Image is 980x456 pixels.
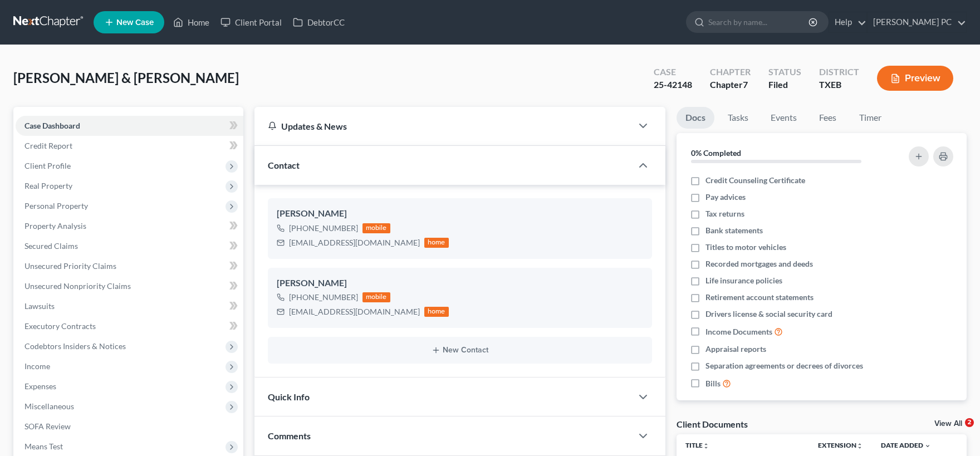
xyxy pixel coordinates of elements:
[685,441,709,449] a: Titleunfold_more
[819,66,859,79] div: District
[677,418,748,430] div: Client Documents
[868,12,966,32] a: [PERSON_NAME] PC
[362,223,390,233] div: mobile
[705,344,766,355] span: Appraisal reports
[24,241,78,251] span: Secured Claims
[424,238,449,248] div: home
[277,277,643,290] div: [PERSON_NAME]
[277,346,643,355] button: New Contact
[24,361,50,371] span: Income
[710,79,751,91] div: Chapter
[810,107,846,129] a: Fees
[24,301,55,311] span: Lawsuits
[705,308,832,320] span: Drivers license & social security card
[965,418,974,427] span: 2
[705,378,721,389] span: Bills
[654,79,692,91] div: 25-42148
[24,401,74,411] span: Miscellaneous
[924,443,931,449] i: expand_more
[705,326,772,337] span: Income Documents
[268,160,300,170] span: Contact
[24,261,116,271] span: Unsecured Priority Claims
[934,420,962,428] a: View All
[819,79,859,91] div: TXEB
[24,201,88,210] span: Personal Property
[705,360,863,371] span: Separation agreements or decrees of divorces
[705,292,814,303] span: Retirement account statements
[710,66,751,79] div: Chapter
[818,441,863,449] a: Extensionunfold_more
[168,12,215,32] a: Home
[703,443,709,449] i: unfold_more
[24,141,72,150] span: Credit Report
[16,116,243,136] a: Case Dashboard
[24,181,72,190] span: Real Property
[705,192,746,203] span: Pay advices
[289,223,358,234] div: [PHONE_NUMBER]
[881,441,931,449] a: Date Added expand_more
[24,341,126,351] span: Codebtors Insiders & Notices
[16,416,243,437] a: SOFA Review
[289,306,420,317] div: [EMAIL_ADDRESS][DOMAIN_NAME]
[24,442,63,451] span: Means Test
[24,381,56,391] span: Expenses
[287,12,350,32] a: DebtorCC
[16,136,243,156] a: Credit Report
[16,316,243,336] a: Executory Contracts
[16,256,243,276] a: Unsecured Priority Claims
[24,221,86,231] span: Property Analysis
[16,276,243,296] a: Unsecured Nonpriority Claims
[289,292,358,303] div: [PHONE_NUMBER]
[215,12,287,32] a: Client Portal
[24,321,96,331] span: Executory Contracts
[829,12,866,32] a: Help
[24,281,131,291] span: Unsecured Nonpriority Claims
[16,216,243,236] a: Property Analysis
[16,296,243,316] a: Lawsuits
[942,418,969,445] iframe: Intercom live chat
[24,161,71,170] span: Client Profile
[268,120,619,132] div: Updates & News
[362,292,390,302] div: mobile
[708,12,810,32] input: Search by name...
[768,66,801,79] div: Status
[424,307,449,317] div: home
[268,391,310,402] span: Quick Info
[705,225,763,236] span: Bank statements
[705,208,744,219] span: Tax returns
[705,175,805,186] span: Credit Counseling Certificate
[877,66,953,91] button: Preview
[856,443,863,449] i: unfold_more
[768,79,801,91] div: Filed
[743,79,748,90] span: 7
[719,107,757,129] a: Tasks
[705,275,782,286] span: Life insurance policies
[762,107,806,129] a: Events
[277,207,643,220] div: [PERSON_NAME]
[850,107,890,129] a: Timer
[289,237,420,248] div: [EMAIL_ADDRESS][DOMAIN_NAME]
[705,258,813,269] span: Recorded mortgages and deeds
[677,107,714,129] a: Docs
[24,421,71,431] span: SOFA Review
[691,148,741,158] strong: 0% Completed
[268,430,311,441] span: Comments
[654,66,692,79] div: Case
[16,236,243,256] a: Secured Claims
[705,242,786,253] span: Titles to motor vehicles
[13,70,239,86] span: [PERSON_NAME] & [PERSON_NAME]
[24,121,80,130] span: Case Dashboard
[116,18,154,27] span: New Case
